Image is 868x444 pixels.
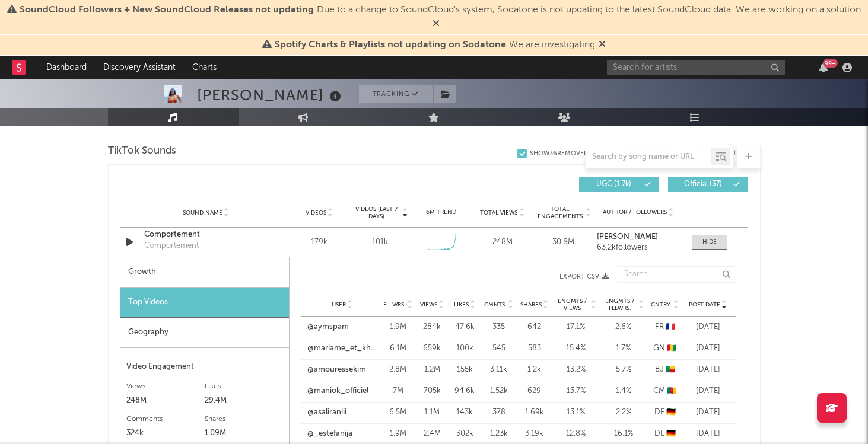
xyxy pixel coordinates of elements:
div: 583 [520,343,549,354]
button: UGC(1.7k) [579,177,659,192]
span: Author / Followers [603,209,667,216]
span: 🇧🇯 [666,366,675,373]
div: 16.1 % [603,428,644,440]
div: GN [650,343,680,354]
span: Total Engagements [536,206,584,220]
div: Views [126,379,205,394]
div: [DATE] [686,321,730,333]
div: 13.1 % [555,407,597,419]
div: 13.2 % [555,364,597,376]
div: 3.19k [520,428,549,440]
div: 3.11k [484,364,514,376]
button: Official(37) [668,177,748,192]
span: 🇫🇷 [666,323,675,331]
span: Cmnts. [484,301,507,308]
span: Official ( 37 ) [676,181,730,188]
div: 155k [452,364,478,376]
div: 12.8 % [555,428,597,440]
div: 29.4M [205,394,283,408]
span: : We are investigating [275,40,595,50]
button: Export CSV [313,273,609,280]
div: 248M [126,394,205,408]
span: : Due to a change to SoundCloud's system, Sodatone is not updating to the latest SoundCloud data.... [20,5,861,15]
div: [DATE] [686,385,730,397]
span: 🇩🇪 [666,430,676,437]
div: 30.8M [536,237,591,248]
span: Spotify Charts & Playlists not updating on Sodatone [275,40,506,50]
div: DE [650,428,680,440]
div: 378 [484,407,514,419]
div: 2.4M [419,428,446,440]
div: [DATE] [686,407,730,419]
div: DE [650,407,680,419]
div: 94.6k [452,385,478,397]
div: 47.6k [452,321,478,333]
span: SoundCloud Followers + New SoundCloud Releases not updating [20,5,314,15]
span: Views [420,301,437,308]
a: @_estefanija [307,428,352,440]
button: Tracking [359,85,433,103]
div: FR [650,321,680,333]
div: Growth [120,257,289,288]
div: CM [650,385,680,397]
div: 1.7 % [603,343,644,354]
div: 1.1M [419,407,446,419]
input: Search by song name or URL [586,152,711,162]
div: [DATE] [686,364,730,376]
div: 335 [484,321,514,333]
div: 101k [372,237,388,248]
input: Search for artists [607,60,785,75]
div: 6M Trend [414,208,469,217]
div: 1.23k [484,428,514,440]
span: Dismiss [433,20,440,29]
div: 6.1M [383,343,413,354]
span: Dismiss [599,40,606,50]
a: Dashboard [38,56,95,79]
div: 143k [452,407,478,419]
span: Fllwrs. [383,301,406,308]
div: [DATE] [686,343,730,354]
div: Geography [120,318,289,348]
input: Search... [618,266,736,283]
div: [DATE] [686,428,730,440]
a: Charts [184,56,225,79]
span: Videos (last 7 days) [352,206,400,220]
div: 13.7 % [555,385,597,397]
div: 324k [126,426,205,440]
div: 302k [452,428,478,440]
a: @maniok_officiel [307,385,368,397]
div: [PERSON_NAME] [197,85,344,105]
span: TikTok Sounds [108,144,176,158]
div: 629 [520,385,549,397]
div: 1.9M [383,321,413,333]
span: Sound Name [183,209,222,216]
div: 659k [419,343,446,354]
button: 99+ [819,63,828,72]
div: Top Videos [120,288,289,318]
div: 545 [484,343,514,354]
div: 179k [292,237,347,248]
div: 17.1 % [555,321,597,333]
div: 642 [520,321,549,333]
strong: [PERSON_NAME] [597,233,658,241]
div: 2.6 % [603,321,644,333]
div: BJ [650,364,680,376]
div: Video Engagement [126,360,283,374]
div: 6.5M [383,407,413,419]
div: 705k [419,385,446,397]
span: Engmts / Fllwrs. [603,298,637,312]
div: 15.4 % [555,343,597,354]
a: @aymspam [307,321,349,333]
span: User [332,301,346,308]
div: 1.2k [520,364,549,376]
a: Comportement [144,229,268,241]
div: 248M [475,237,530,248]
a: Discovery Assistant [95,56,184,79]
div: 1.09M [205,426,283,440]
div: 5.7 % [603,364,644,376]
span: Likes [454,301,469,308]
div: 2.8M [383,364,413,376]
span: 🇨🇲 [667,387,676,395]
span: 🇩🇪 [666,408,676,416]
